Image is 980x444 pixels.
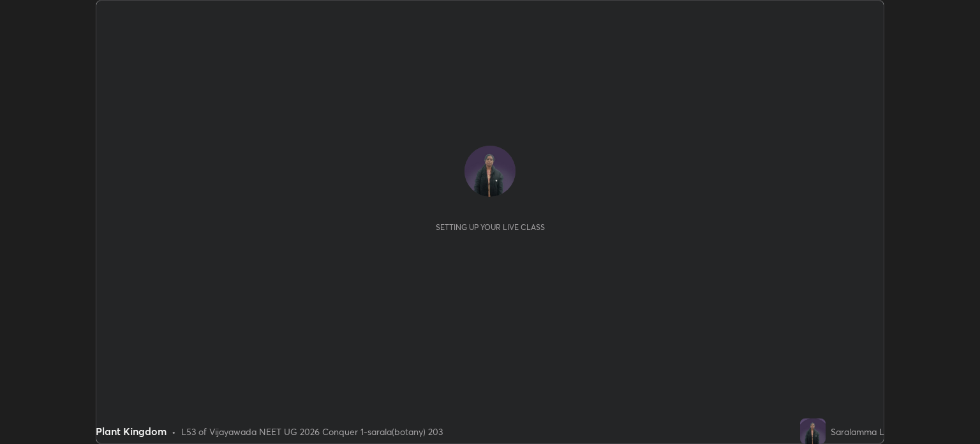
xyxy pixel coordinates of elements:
img: e07e4dab6a7b43a1831a2c76b14e2e97.jpg [800,418,826,444]
img: e07e4dab6a7b43a1831a2c76b14e2e97.jpg [464,146,516,197]
div: Setting up your live class [436,222,545,232]
div: L53 of Vijayawada NEET UG 2026 Conquer 1-sarala(botany) 203 [181,425,443,438]
div: Plant Kingdom [96,424,167,439]
div: Saralamma L [831,425,884,438]
div: • [172,425,176,438]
